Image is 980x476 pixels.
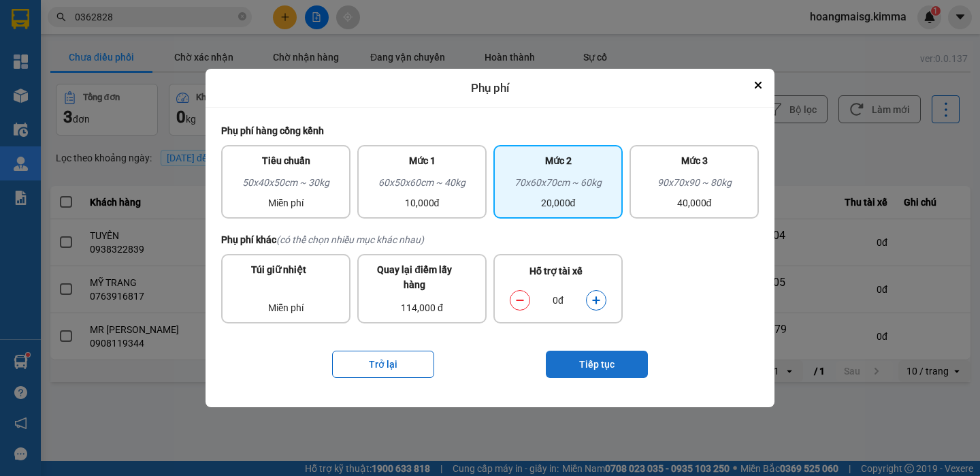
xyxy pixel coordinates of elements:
[206,69,774,408] div: dialog
[229,300,342,315] div: Miễn phí
[94,91,167,131] b: 107/1 , Đường 2/9 P1, TP Vĩnh Long
[94,91,103,101] span: environment
[502,195,615,210] div: 20,000đ
[503,264,613,287] div: Hỗ trợ tài xế
[502,153,615,175] div: Mức 2
[365,153,478,175] div: Mức 1
[502,175,615,195] div: 70x60x70cm ~ 60kg
[229,153,342,175] div: Tiêu chuẩn
[638,153,751,175] div: Mức 3
[206,69,774,108] div: Phụ phí
[7,7,197,58] li: [PERSON_NAME] - 0931936768
[221,232,759,247] div: Phụ phí khác
[229,175,342,195] div: 50x40x50cm ~ 30kg
[332,351,434,378] button: Trở lại
[276,234,424,245] span: (có thể chọn nhiều mục khác nhau)
[221,123,759,138] div: Phụ phí hàng cồng kềnh
[530,293,586,308] div: 0đ
[7,74,94,104] li: VP TP. [PERSON_NAME]
[546,351,648,378] button: Tiếp tục
[365,262,463,299] div: Quay lại điểm lấy hàng
[750,77,766,93] button: Close
[365,195,478,210] div: 10,000đ
[94,74,181,89] li: VP Vĩnh Long
[638,175,751,195] div: 90x70x90 ~ 80kg
[365,300,478,315] div: 114,000 đ
[229,262,327,284] div: Túi giữ nhiệt
[638,195,751,210] div: 40,000đ
[229,195,342,210] div: Miễn phí
[365,175,478,195] div: 60x50x60cm ~ 40kg
[7,7,54,54] img: logo.jpg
